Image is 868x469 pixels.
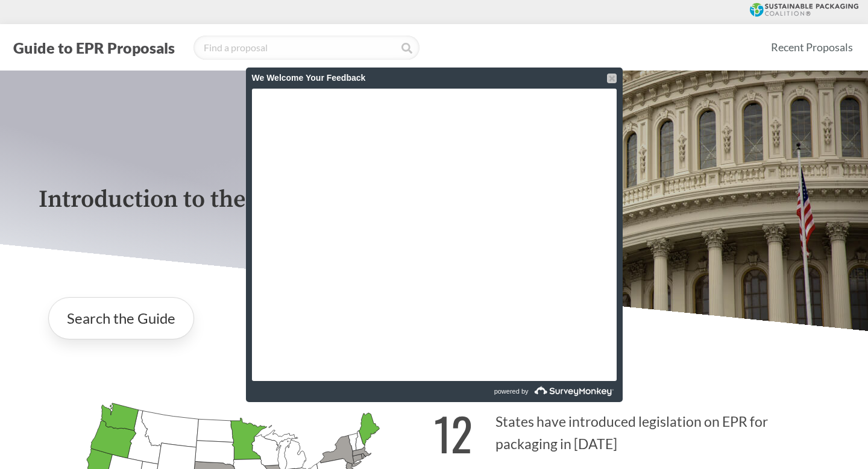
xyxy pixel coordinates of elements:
[10,38,178,57] button: Guide to EPR Proposals
[766,34,858,61] a: Recent Proposals
[39,186,829,213] p: Introduction to the Guide for EPR Proposals
[193,36,420,60] input: Find a proposal
[494,381,529,402] span: powered by
[48,297,194,339] a: Search the Guide
[434,392,829,467] p: States have introduced legislation on EPR for packaging in [DATE]
[434,400,473,467] strong: 12
[436,381,617,402] a: powered by
[252,68,617,89] div: We Welcome Your Feedback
